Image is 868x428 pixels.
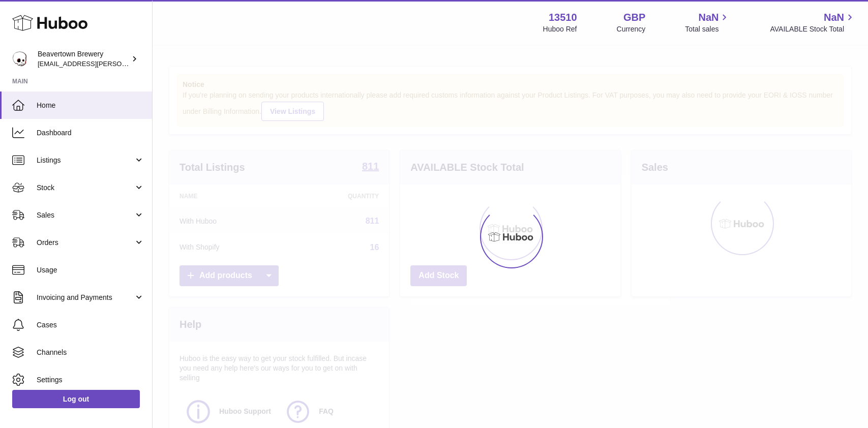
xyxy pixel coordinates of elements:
[685,11,730,34] a: NaN Total sales
[38,59,204,68] span: [EMAIL_ADDRESS][PERSON_NAME][DOMAIN_NAME]
[698,11,719,24] span: NaN
[543,24,577,34] div: Huboo Ref
[37,348,144,357] span: Channels
[37,265,144,275] span: Usage
[37,101,144,110] span: Home
[37,183,134,193] span: Stock
[37,293,134,302] span: Invoicing and Payments
[685,24,730,34] span: Total sales
[770,24,856,34] span: AVAILABLE Stock Total
[617,24,646,34] div: Currency
[824,11,844,24] span: NaN
[770,11,856,34] a: NaN AVAILABLE Stock Total
[37,210,134,220] span: Sales
[623,11,645,24] strong: GBP
[38,49,129,69] div: Beavertown Brewery
[12,390,140,408] a: Log out
[37,238,134,248] span: Orders
[37,128,144,138] span: Dashboard
[12,51,27,67] img: kit.lowe@beavertownbrewery.co.uk
[549,11,577,24] strong: 13510
[37,375,144,385] span: Settings
[37,156,134,165] span: Listings
[37,320,144,330] span: Cases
